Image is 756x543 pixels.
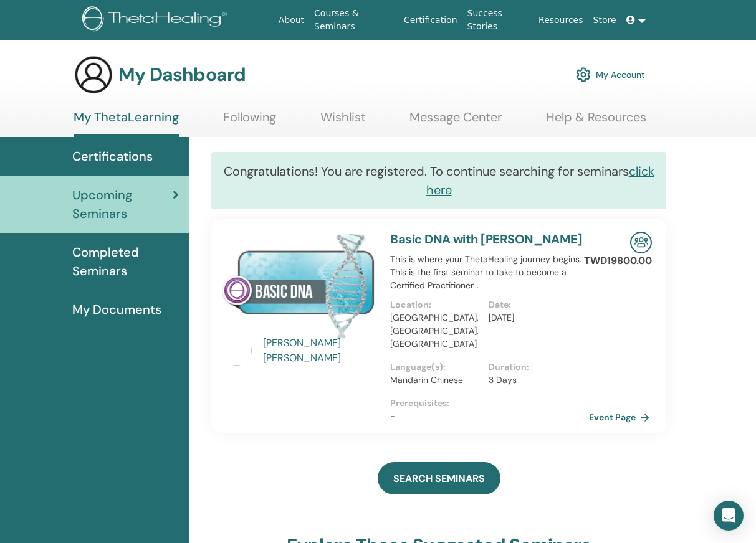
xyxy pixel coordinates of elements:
div: Congratulations! You are registered. To continue searching for seminars [211,152,666,209]
p: This is where your ThetaHealing journey begins. This is the first seminar to take to become a Cer... [390,253,587,292]
a: Message Center [409,110,502,134]
p: TWD19800.00 [584,253,652,268]
span: SEARCH SEMINARS [393,472,485,485]
a: Success Stories [462,2,534,38]
p: Location : [390,298,481,311]
img: generic-user-icon.jpg [74,55,113,95]
img: logo.png [82,6,231,34]
a: Wishlist [320,110,366,134]
img: Basic DNA [222,232,375,339]
a: My ThetaLearning [74,110,179,137]
p: 3 Days [489,374,580,387]
a: Event Page [589,408,654,427]
img: In-Person Seminar [630,232,652,253]
a: Help & Resources [546,110,646,134]
p: [GEOGRAPHIC_DATA], [GEOGRAPHIC_DATA], [GEOGRAPHIC_DATA] [390,311,481,351]
p: Language(s) : [390,361,481,374]
a: Resources [534,9,588,32]
p: - [390,410,587,423]
span: Completed Seminars [72,243,179,280]
a: Store [588,9,621,32]
a: Following [223,110,276,134]
a: [PERSON_NAME] [PERSON_NAME] [263,336,378,366]
a: About [274,9,309,32]
a: Basic DNA with [PERSON_NAME] [390,231,582,247]
div: Open Intercom Messenger [714,501,744,531]
p: [DATE] [489,311,580,324]
span: My Documents [72,300,161,319]
p: Date : [489,298,580,311]
a: Courses & Seminars [309,2,399,38]
a: My Account [576,61,645,88]
h3: My Dashboard [118,64,246,86]
a: SEARCH SEMINARS [378,462,500,494]
p: Prerequisites : [390,397,587,410]
p: Mandarin Chinese [390,374,481,387]
span: Upcoming Seminars [72,186,173,223]
img: cog.svg [576,64,591,85]
a: Certification [399,9,462,32]
p: Duration : [489,361,580,374]
span: Certifications [72,147,153,166]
